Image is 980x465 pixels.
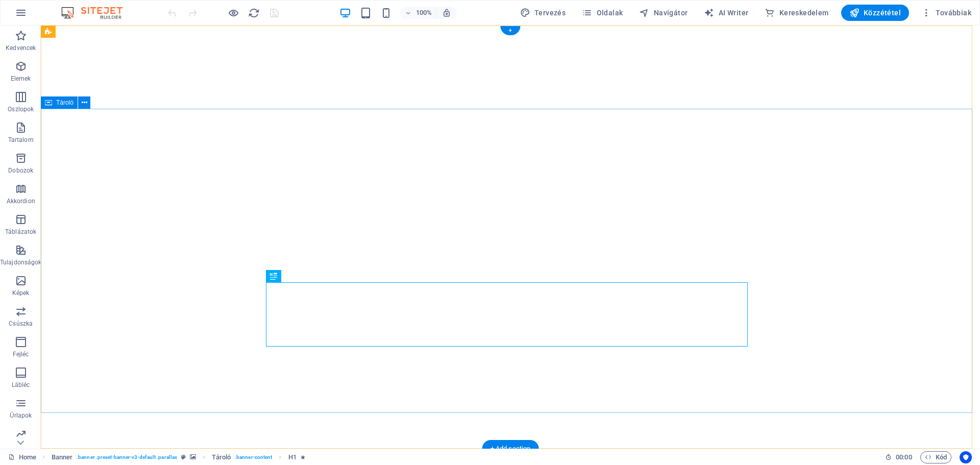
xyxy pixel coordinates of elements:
[400,7,436,19] button: 100%
[5,228,36,236] p: Táblázatok
[77,451,177,463] span: . banner .preset-banner-v3-default .parallax
[765,8,828,18] span: Kereskedelem
[59,7,135,19] img: Editor Logo
[6,44,36,52] p: Kedvencek
[52,451,73,463] span: Kattintson a kijelöléshez. Dupla kattintás az szerkesztéshez
[578,5,627,21] button: Oldalak
[190,454,196,460] i: Ez az elem hátteret tartalmaz
[288,451,297,463] span: Kattintson a kijelöléshez. Dupla kattintás az szerkesztéshez
[301,454,305,460] i: Az elem animációt tartalmaz
[8,451,36,463] a: Kattintson a kijelölés megszüntetéséhez. Dupla kattintás az oldalak megnyitásához
[442,8,451,17] i: Átméretezés esetén automatikusan beállítja a nagyítási szintet a választott eszköznek megfelelően.
[415,7,432,19] h6: 100%
[960,451,972,463] button: Usercentrics
[13,350,29,358] p: Fejléc
[8,136,34,144] p: Tartalom
[8,166,33,175] p: Dobozok
[635,5,692,21] button: Navigátor
[761,5,832,21] button: Kereskedelem
[12,381,30,389] p: Lábléc
[482,440,539,457] div: + Add section
[181,454,186,460] i: Ez az elem egy testreszabható előre beállítás
[920,451,951,463] button: Kód
[248,7,260,19] button: reload
[10,411,32,420] p: Űrlapok
[639,8,688,18] span: Navigátor
[917,5,975,21] button: Továbbiak
[921,8,971,18] span: Továbbiak
[896,451,912,463] span: 00 00
[849,8,901,18] span: Közzététel
[227,7,239,19] button: Kattintson ide az előnézeti módból való kilépéshez és a szerkesztés folytatásához
[516,5,570,21] button: Tervezés
[582,8,623,18] span: Oldalak
[11,75,31,83] p: Elemek
[9,320,33,328] p: Csúszka
[248,7,260,19] i: Weboldal újratöltése
[841,5,909,21] button: Közzététel
[903,453,904,461] span: :
[12,289,30,297] p: Képek
[56,100,73,106] span: Tároló
[212,451,231,463] span: Kattintson a kijelöléshez. Dupla kattintás az szerkesztéshez
[7,197,35,205] p: Akkordion
[520,8,566,18] span: Tervezés
[700,5,752,21] button: AI Writer
[885,451,912,463] h6: Munkamenet idő
[704,8,748,18] span: AI Writer
[235,451,272,463] span: . banner-content
[8,105,34,113] p: Oszlopok
[516,5,570,21] div: Tervezés (Ctrl+Alt+Y)
[52,451,305,463] nav: breadcrumb
[925,451,947,463] span: Kód
[500,26,520,35] div: +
